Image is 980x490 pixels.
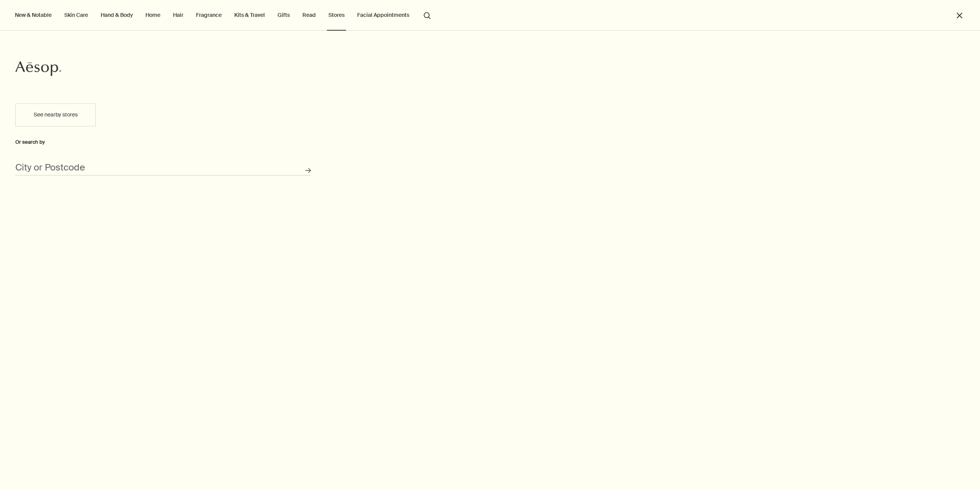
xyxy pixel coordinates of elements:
button: See nearby stores [15,103,96,126]
svg: Aesop [15,61,61,76]
a: Read [301,10,317,20]
a: Facial Appointments [356,10,411,20]
a: Hand & Body [99,10,134,20]
a: Home [144,10,162,20]
a: Fragrance [194,10,223,20]
a: Skin Care [63,10,90,20]
a: Aesop [15,61,61,78]
button: Open search [420,8,434,22]
a: Gifts [276,10,291,20]
a: Hair [171,10,185,20]
button: New & Notable [13,10,53,20]
a: Kits & Travel [233,10,266,20]
div: Or search by [15,138,311,146]
button: Stores [327,10,346,20]
button: Close the Menu [955,11,964,20]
